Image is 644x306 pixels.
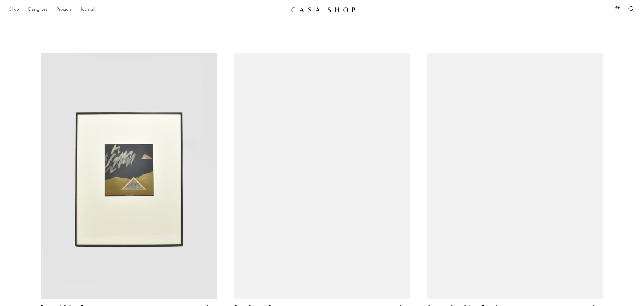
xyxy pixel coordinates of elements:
a: Projects [56,6,71,14]
a: Journal [80,6,94,14]
a: Shop [9,6,19,14]
ul: NEW HEADER MENU [9,5,286,15]
a: Designers [28,6,47,14]
nav: Desktop navigation [9,5,286,15]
